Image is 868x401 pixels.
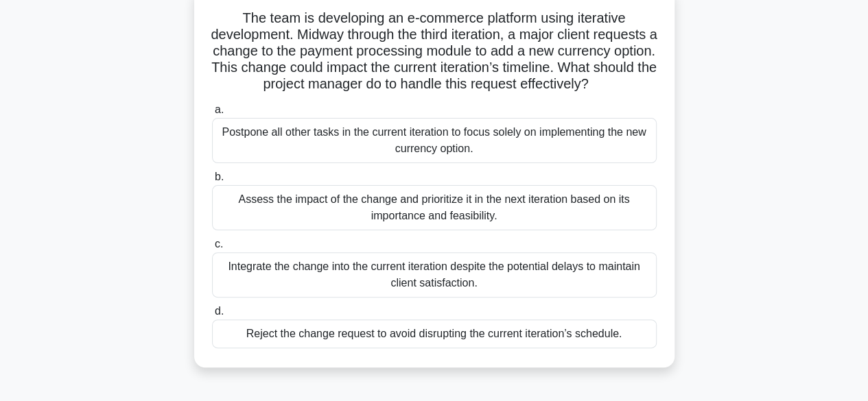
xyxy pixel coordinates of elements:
span: a. [215,104,224,115]
span: c. [215,238,223,250]
div: Integrate the change into the current iteration despite the potential delays to maintain client s... [212,252,657,297]
div: Assess the impact of the change and prioritize it in the next iteration based on its importance a... [212,185,657,230]
span: b. [215,171,224,182]
h5: The team is developing an e-commerce platform using iterative development. Midway through the thi... [211,10,658,93]
div: Reject the change request to avoid disrupting the current iteration’s schedule. [212,319,657,348]
span: d. [215,305,224,317]
div: Postpone all other tasks in the current iteration to focus solely on implementing the new currenc... [212,118,657,163]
